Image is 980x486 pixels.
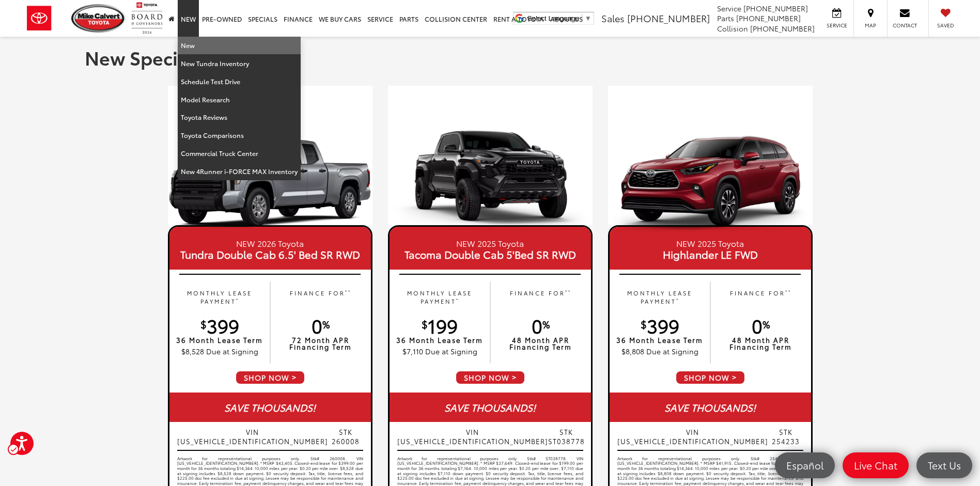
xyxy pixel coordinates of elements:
[859,22,882,29] span: Map
[615,289,705,306] p: MONTHLY LEASE PAYMENT
[177,237,363,249] small: NEW 2026 Toyota
[178,55,301,73] a: New Tundra Inventory
[615,346,705,356] p: $8,808 Due at Signing
[715,289,806,306] p: FINANCE FOR
[71,4,126,33] img: Mike Calvert Toyota Houston, TX
[235,370,305,385] span: SHOP NOW
[178,91,301,109] a: Model Research
[312,312,330,338] span: 0
[641,317,647,331] sup: $
[178,145,301,163] a: Commercial Truck Center
[397,237,583,249] small: NEW 2025 Toyota
[585,14,592,22] span: ▼
[849,459,903,472] span: Live Chat
[934,22,957,29] span: Saved
[775,452,835,478] a: Español
[395,289,485,306] p: MONTHLY LEASE PAYMENT
[610,393,811,422] div: SAVE THOUSANDS!
[175,289,265,306] p: MONTHLY LEASE PAYMENT
[615,337,705,343] p: 36 Month Lease Term
[455,370,525,385] span: SHOP NOW
[608,130,813,232] img: 25_Highlander_XLE_Ruby_Red_Pearl_Left
[608,86,813,225] img: 19_1757020322.jpg
[717,3,741,13] span: Service
[388,130,593,232] img: 25_Tacoma_TRD_Pro_Black_Right
[717,13,734,23] span: Parts
[893,22,917,29] span: Contact
[275,289,366,306] p: FINANCE FOR
[715,337,806,350] p: 48 Month APR Financing Term
[743,3,808,13] span: [PHONE_NUMBER]
[422,312,458,338] span: 199
[397,427,548,446] span: VIN [US_VEHICLE_IDENTIFICATION_NUMBER]
[175,346,265,356] p: $8,528 Due at Signing
[675,370,745,385] span: SHOP NOW
[548,427,585,446] span: STK ST038778
[178,127,301,145] a: Toyota Comparisons
[168,86,372,225] img: 19_1757020322.jpg
[395,346,485,356] p: $7,110 Due at Signing
[168,130,372,232] img: 26_Tundra_SR_Double_Cab_6.5_Bed_Celestial_Silver_Metallic_Left
[542,317,550,331] sup: %
[641,312,679,338] span: 399
[200,312,239,338] span: 399
[177,249,363,259] span: Tundra Double Cab 6.5' Bed SR RWD
[178,37,301,55] a: New
[601,11,625,25] span: Sales
[627,11,710,25] span: [PHONE_NUMBER]
[717,23,748,34] span: Collision
[178,108,301,127] a: Toyota Reviews
[916,452,972,478] a: Text Us
[736,13,801,23] span: [PHONE_NUMBER]
[763,317,770,331] sup: %
[781,459,829,472] span: Español
[923,459,966,472] span: Text Us
[617,427,768,446] span: VIN [US_VEHICLE_IDENTIFICATION_NUMBER]
[750,23,815,34] span: [PHONE_NUMBER]
[169,393,371,422] div: SAVE THOUSANDS!
[390,393,591,422] div: SAVE THOUSANDS!
[495,289,586,306] p: FINANCE FOR
[395,337,485,343] p: 36 Month Lease Term
[178,73,301,91] a: Schedule Test Drive
[177,427,328,446] span: VIN [US_VEHICLE_IDENTIFICATION_NUMBER]
[422,317,428,331] sup: $
[617,237,803,249] small: NEW 2025 Toyota
[178,163,301,180] a: New 4Runner i-FORCE MAX Inventory
[328,427,363,446] span: STK 260008
[85,47,896,68] h1: New Specials
[388,86,593,225] img: 19_1757020322.jpg
[200,317,207,331] sup: $
[825,22,848,29] span: Service
[532,312,550,338] span: 0
[397,249,583,259] span: Tacoma Double Cab 5'Bed SR RWD
[275,337,366,350] p: 72 Month APR Financing Term
[322,317,330,331] sup: %
[175,337,265,343] p: 36 Month Lease Term
[495,337,586,350] p: 48 Month APR Financing Term
[768,427,803,446] span: STK 254233
[843,452,909,478] a: Live Chat
[752,312,770,338] span: 0
[617,249,803,259] span: Highlander LE FWD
